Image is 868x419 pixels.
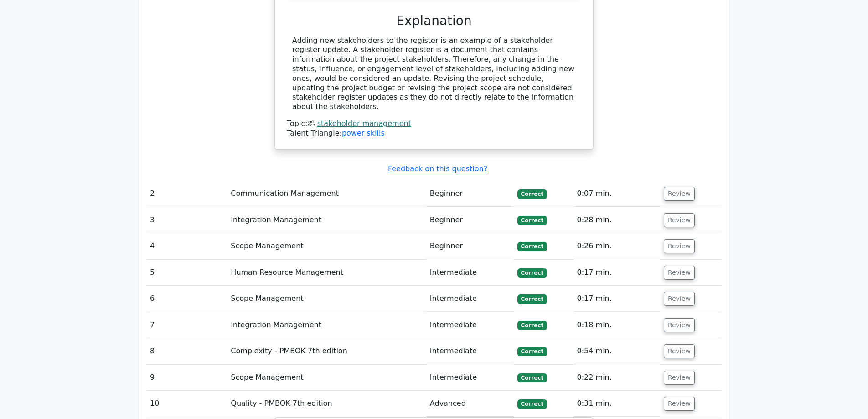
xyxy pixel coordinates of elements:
td: 0:31 min. [573,391,660,417]
button: Review [664,344,695,358]
td: Beginner [426,207,514,233]
div: Adding new stakeholders to the register is an example of a stakeholder register update. A stakeho... [292,36,576,112]
td: 2 [146,181,227,207]
h3: Explanation [292,13,576,29]
td: 9 [146,365,227,391]
td: Intermediate [426,312,514,338]
span: Correct [517,321,547,330]
td: Human Resource Management [227,260,426,286]
td: 6 [146,286,227,312]
button: Review [664,187,695,201]
span: Correct [517,399,547,409]
td: Beginner [426,233,514,259]
td: Integration Management [227,312,426,338]
td: Beginner [426,181,514,207]
td: Scope Management [227,286,426,312]
a: power skills [342,129,385,137]
td: 4 [146,233,227,259]
a: Feedback on this question? [388,164,487,173]
button: Review [664,371,695,385]
span: Correct [517,242,547,251]
td: 0:17 min. [573,260,660,286]
button: Review [664,318,695,332]
span: Correct [517,294,547,304]
div: Topic: [287,119,581,129]
td: 5 [146,260,227,286]
span: Correct [517,189,547,199]
td: 7 [146,312,227,338]
td: 0:26 min. [573,233,660,259]
span: Correct [517,268,547,278]
td: 0:18 min. [573,312,660,338]
td: 0:17 min. [573,286,660,312]
button: Review [664,266,695,280]
td: Integration Management [227,207,426,233]
span: Correct [517,347,547,356]
td: 0:22 min. [573,365,660,391]
span: Correct [517,216,547,225]
button: Review [664,213,695,227]
td: Scope Management [227,233,426,259]
td: 10 [146,391,227,417]
td: Communication Management [227,181,426,207]
td: Advanced [426,391,514,417]
span: Correct [517,373,547,382]
div: Talent Triangle: [287,119,581,138]
td: Intermediate [426,338,514,364]
td: 0:07 min. [573,181,660,207]
td: 0:54 min. [573,338,660,364]
td: Intermediate [426,260,514,286]
td: 8 [146,338,227,364]
button: Review [664,397,695,411]
td: Intermediate [426,365,514,391]
td: Scope Management [227,365,426,391]
td: Complexity - PMBOK 7th edition [227,338,426,364]
td: 3 [146,207,227,233]
td: 0:28 min. [573,207,660,233]
a: stakeholder management [317,119,411,128]
button: Review [664,292,695,306]
td: Quality - PMBOK 7th edition [227,391,426,417]
td: Intermediate [426,286,514,312]
button: Review [664,239,695,253]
